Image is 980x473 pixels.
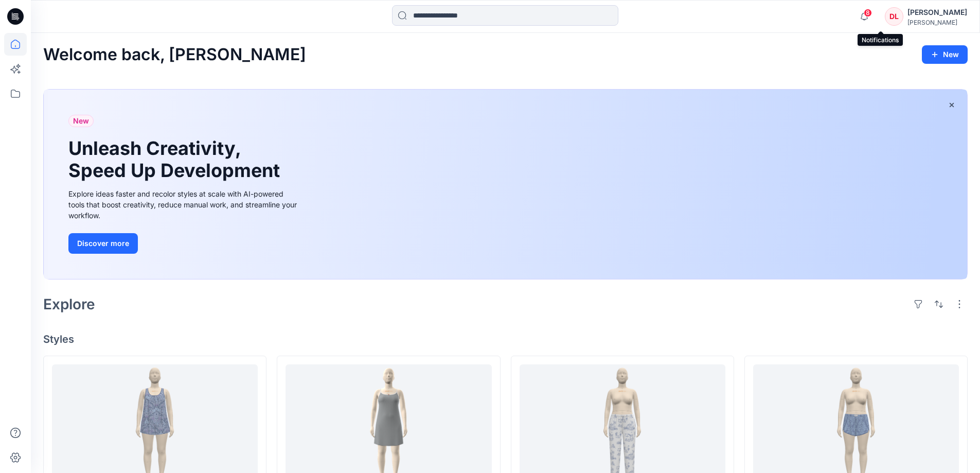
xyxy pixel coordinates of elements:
[864,9,872,17] span: 8
[68,233,138,254] button: Discover more
[907,6,967,19] div: [PERSON_NAME]
[73,115,89,127] span: New
[43,333,968,345] h4: Styles
[43,296,95,312] h2: Explore
[885,7,903,26] div: DL
[907,19,967,26] div: [PERSON_NAME]
[68,233,300,254] a: Discover more
[68,188,300,221] div: Explore ideas faster and recolor styles at scale with AI-powered tools that boost creativity, red...
[922,45,968,64] button: New
[43,45,306,64] h2: Welcome back, [PERSON_NAME]
[68,137,284,182] h1: Unleash Creativity, Speed Up Development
